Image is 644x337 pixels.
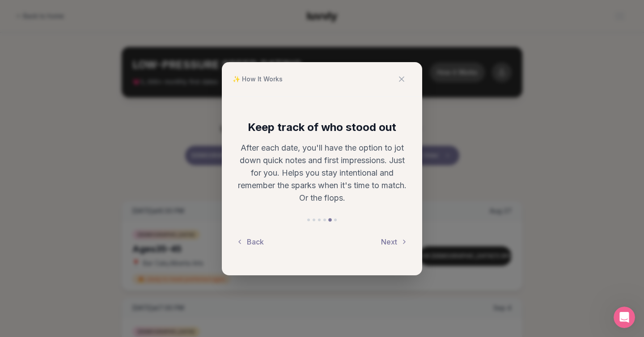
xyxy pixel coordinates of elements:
[381,232,408,252] button: Next
[236,232,264,252] button: Back
[233,75,283,84] span: ✨ How It Works
[236,120,408,135] h3: Keep track of who stood out
[614,307,635,328] iframe: Intercom live chat
[236,142,408,204] p: After each date, you'll have the option to jot down quick notes and first impressions. Just for y...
